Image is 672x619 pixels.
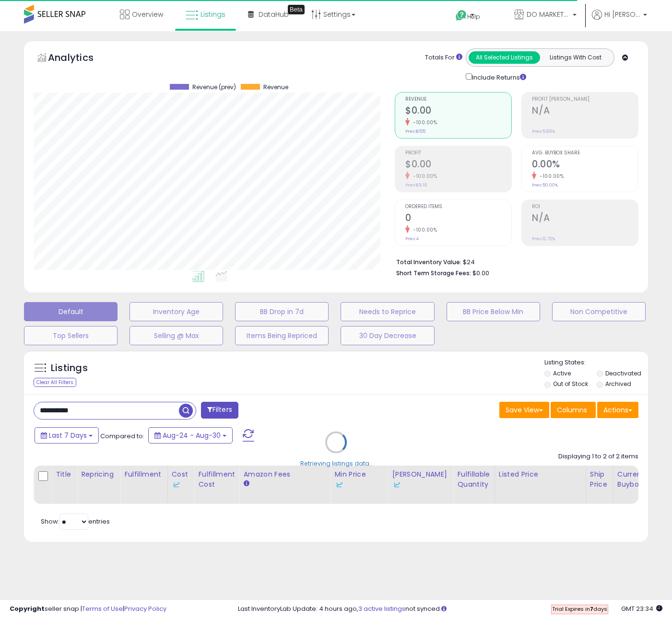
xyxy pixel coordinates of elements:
[467,12,480,21] span: Help
[405,151,511,156] span: Profit
[396,256,631,267] li: $24
[405,97,511,102] span: Revenue
[448,2,499,31] a: Help
[405,204,511,210] span: Ordered Items
[288,5,305,14] div: Tooltip anchor
[130,326,223,345] button: Selling @ Max
[532,151,638,156] span: Avg. Buybox Share
[455,10,467,22] i: Get Help
[235,326,329,345] button: Items Being Repriced
[405,128,425,134] small: Prev: $155
[132,10,163,19] span: Overview
[24,326,118,345] button: Top Sellers
[459,71,538,82] div: Include Returns
[405,105,511,118] h2: $0.00
[396,269,471,277] b: Short Term Storage Fees:
[24,302,118,321] button: Default
[532,182,558,188] small: Prev: 50.00%
[604,10,640,19] span: Hi [PERSON_NAME]
[536,173,564,180] small: -100.00%
[532,204,638,210] span: ROI
[405,236,419,242] small: Prev: 4
[300,459,372,467] div: Retrieving listings data..
[532,159,638,172] h2: 0.00%
[396,258,461,266] b: Total Inventory Value:
[532,97,638,102] span: Profit [PERSON_NAME]
[259,10,289,19] span: DataHub
[341,326,434,345] button: 30 Day Decrease
[410,173,437,180] small: -100.00%
[592,10,647,31] a: Hi [PERSON_NAME]
[552,302,646,321] button: Non Competitive
[405,159,511,172] h2: $0.00
[235,302,329,321] button: BB Drop in 7d
[130,302,223,321] button: Inventory Age
[472,269,489,278] span: $0.00
[48,51,112,67] h5: Analytics
[532,212,638,225] h2: N/A
[405,182,427,188] small: Prev: $9.16
[447,302,540,321] button: BB Price Below Min
[405,212,511,225] h2: 0
[263,84,288,91] span: Revenue
[532,105,638,118] h2: N/A
[532,128,555,134] small: Prev: 5.89%
[540,51,611,64] button: Listings With Cost
[410,226,437,234] small: -100.00%
[341,302,434,321] button: Needs to Reprice
[532,236,555,242] small: Prev: 12.72%
[527,10,570,19] span: DO MARKETPLACE LLC
[469,51,540,64] button: All Selected Listings
[200,10,225,19] span: Listings
[410,119,437,126] small: -100.00%
[425,53,462,62] div: Totals For
[192,84,236,91] span: Revenue (prev)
